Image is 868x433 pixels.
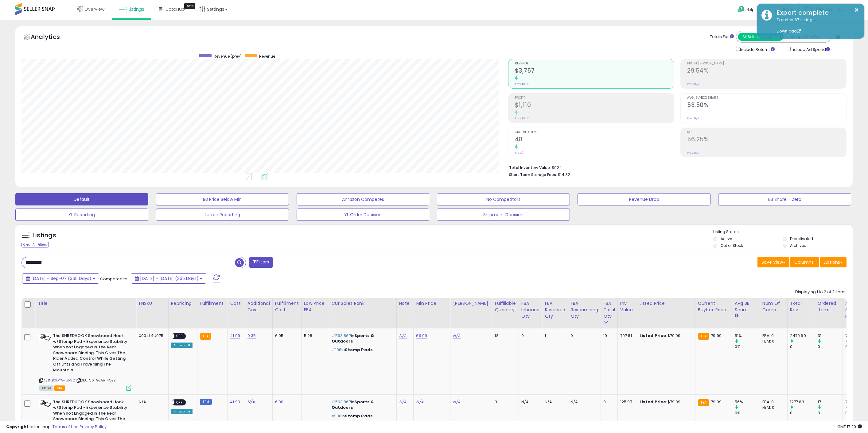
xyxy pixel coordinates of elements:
[790,243,807,248] label: Archived
[453,300,489,307] div: [PERSON_NAME]
[515,96,674,100] span: Profit
[698,399,709,406] small: FBA
[545,300,565,320] div: FBA Reserved Qty
[399,333,407,339] a: N/A
[818,410,843,416] div: 0
[515,131,674,134] span: Ordered Items
[515,82,529,86] small: Prev: $0.00
[100,276,128,282] span: Compared to:
[790,399,815,405] div: 1277.63
[640,333,691,339] div: $79.99
[39,333,131,390] div: ASIN:
[139,399,164,405] div: N/A
[156,193,289,205] button: BB Price Below Min
[39,399,52,408] img: 31BJwexJw+L._SL40_.jpg
[275,333,297,339] div: 6.05
[416,399,423,405] a: N/A
[570,399,596,405] div: N/A
[297,193,430,205] button: Amazon Competes
[156,209,289,221] button: Lutron Reporting
[845,300,868,320] div: Avg Selling Price
[521,399,538,405] div: N/A
[453,399,460,405] a: N/A
[818,344,843,350] div: 0
[603,333,613,339] div: 19
[332,333,392,344] p: in
[184,3,195,9] div: Tooltip anchor
[640,300,693,307] div: Listed Price
[820,257,847,267] button: Actions
[737,6,745,13] i: Get Help
[515,67,674,75] h2: $3,757
[687,82,699,86] small: Prev: N/A
[230,399,240,405] a: 41.99
[332,347,342,353] span: #108
[687,96,846,100] span: Avg. Buybox Share
[399,300,411,307] div: Note
[818,399,843,405] div: 17
[640,333,668,339] b: Listed Price:
[545,399,563,405] div: N/A
[790,257,819,267] button: Columns
[818,333,843,339] div: 31
[721,236,732,241] label: Active
[713,229,853,235] p: Listing States:
[790,300,812,313] div: Total Rev.
[762,300,785,313] div: Num of Comp.
[782,46,840,53] div: Include Ad Spend
[515,102,674,110] h2: $1,110
[332,399,374,410] span: Sports & Outdoors
[53,333,128,374] b: The SHREDHOOK Snowboard Hook w/Stomp Pad - Experience Stability When not Engaged in The Rear Snow...
[437,209,570,221] button: Shipment Decision
[31,275,91,282] span: [DATE] - Sep-07 (365 Days)
[735,313,738,319] small: Avg BB Share.
[818,300,840,313] div: Ordered Items
[509,172,557,177] b: Short Term Storage Fees:
[171,300,195,307] div: Repricing
[53,424,79,430] a: Terms of Use
[332,413,392,419] p: in
[54,385,65,391] span: FBA
[735,300,757,313] div: Avg BB Share
[620,300,634,313] div: Inv. value
[15,209,148,221] button: YL Reporting
[495,399,514,405] div: 3
[332,399,392,410] p: in
[416,333,427,339] a: 69.99
[165,6,185,12] span: DataHub
[738,33,784,41] button: All Selected Listings
[515,62,674,65] span: Revenue
[171,343,193,348] div: Amazon AI
[39,333,52,341] img: 31BJwexJw+L._SL40_.jpg
[687,62,846,65] span: Profit [PERSON_NAME]
[762,333,783,339] div: FBA: 0
[304,300,326,313] div: Low Price FBA
[15,193,148,205] button: Default
[711,333,722,339] span: 79.99
[332,333,374,344] span: Sports & Outdoors
[332,300,394,307] div: Cur Sales Rank
[710,34,734,40] div: Totals For
[304,333,324,339] div: 5.28
[735,344,760,350] div: 0%
[515,136,674,144] h2: 48
[509,163,842,171] li: $924
[721,243,743,248] label: Out of Stock
[735,333,760,339] div: 51%
[640,399,691,405] div: $79.99
[6,424,29,430] strong: Copyright
[332,399,351,405] span: #593,867
[837,424,862,430] span: 2025-09-8 17:29 GMT
[515,151,524,155] small: Prev: 0
[515,117,529,120] small: Prev: $0.00
[718,193,851,205] button: BB Share = Zero
[275,399,284,405] a: 6.00
[687,67,846,75] h2: 29.54%
[84,6,104,12] span: Overview
[76,378,116,383] span: | SKU: C6-G2A5-4OZZ
[762,339,783,344] div: FBM: 0
[854,6,859,14] button: ×
[687,102,846,110] h2: 53.50%
[200,333,211,340] small: FBA
[297,209,430,221] button: YL Order Decision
